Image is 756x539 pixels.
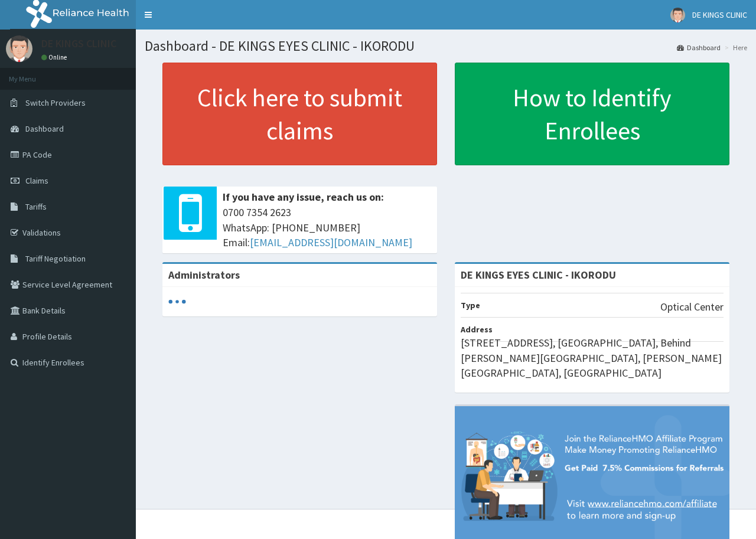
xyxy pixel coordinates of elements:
[168,268,240,282] b: Administrators
[455,63,729,165] a: How to Identify Enrollees
[223,205,431,250] span: 0700 7354 2623 WhatsApp: [PHONE_NUMBER] Email:
[722,43,747,53] li: Here
[250,236,412,249] a: [EMAIL_ADDRESS][DOMAIN_NAME]
[461,300,480,311] b: Type
[461,324,493,335] b: Address
[677,43,721,53] a: Dashboard
[25,97,86,108] span: Switch Providers
[145,38,747,54] h1: Dashboard - DE KINGS EYES CLINIC - IKORODU
[461,268,616,282] strong: DE KINGS EYES CLINIC - IKORODU
[25,253,86,264] span: Tariff Negotiation
[692,9,747,20] span: DE KINGS CLINIC
[25,123,64,134] span: Dashboard
[6,35,32,62] img: User Image
[162,63,437,165] a: Click here to submit claims
[660,299,724,315] p: Optical Center
[41,53,70,61] a: Online
[223,190,384,204] b: If you have any issue, reach us on:
[670,8,685,22] img: User Image
[461,335,724,381] p: [STREET_ADDRESS], [GEOGRAPHIC_DATA], Behind [PERSON_NAME][GEOGRAPHIC_DATA], [PERSON_NAME][GEOGRAP...
[25,175,48,186] span: Claims
[41,38,116,49] p: DE KINGS CLINIC
[25,201,47,212] span: Tariffs
[168,293,186,311] svg: audio-loading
